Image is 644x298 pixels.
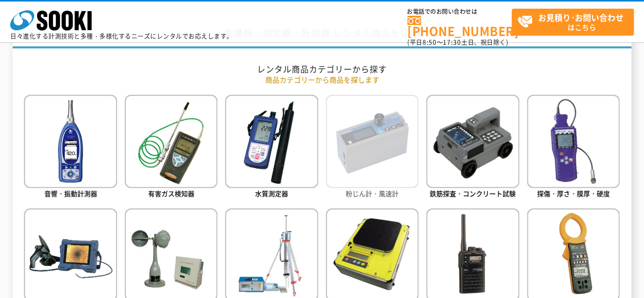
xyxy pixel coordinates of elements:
img: 粉じん計・風速計 [326,95,418,187]
span: (平日 ～ 土日、祝日除く) [407,38,508,47]
a: 探傷・厚さ・膜厚・硬度 [527,95,620,200]
h2: レンタル商品カテゴリーから探す [24,64,620,74]
img: 水質測定器 [225,95,318,187]
a: 鉄筋探査・コンクリート試験 [426,95,519,200]
span: 8:50 [423,38,437,47]
img: 音響・振動計測器 [24,95,117,187]
span: 水質測定器 [255,188,288,198]
span: 17:30 [443,38,461,47]
strong: お見積り･お問い合わせ [538,11,624,23]
span: 音響・振動計測器 [44,188,97,198]
span: はこちら [517,9,633,35]
span: 鉄筋探査・コンクリート試験 [430,188,516,198]
img: 探傷・厚さ・膜厚・硬度 [527,95,620,187]
span: 有害ガス検知器 [148,188,194,198]
a: 粉じん計・風速計 [326,95,418,200]
a: [PHONE_NUMBER] [407,16,512,37]
a: 水質測定器 [225,95,318,200]
span: 粉じん計・風速計 [346,188,399,198]
span: お電話でのお問い合わせは [407,9,512,15]
a: お見積り･お問い合わせはこちら [512,9,634,36]
img: 有害ガス検知器 [125,95,217,187]
p: 商品カテゴリーから商品を探します [24,74,620,85]
p: 日々進化する計測技術と多種・多様化するニーズにレンタルでお応えします。 [10,33,233,39]
img: 鉄筋探査・コンクリート試験 [426,95,519,187]
a: 音響・振動計測器 [24,95,117,200]
a: 有害ガス検知器 [125,95,217,200]
span: 探傷・厚さ・膜厚・硬度 [537,188,610,198]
